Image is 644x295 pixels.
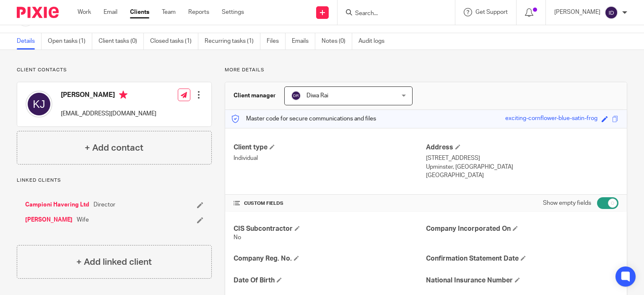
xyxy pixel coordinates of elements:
[354,10,430,18] input: Search
[426,163,618,171] p: Upminster, [GEOGRAPHIC_DATA]
[234,154,426,162] p: Individual
[61,91,156,101] h4: [PERSON_NAME]
[291,91,301,101] img: svg%3E
[505,114,597,124] div: exciting-cornflower-blue-satin-frog
[543,199,591,207] label: Show empty fields
[77,216,89,224] span: Wife
[17,177,212,184] p: Linked clients
[475,9,508,15] span: Get Support
[205,33,260,50] a: Recurring tasks (1)
[76,256,152,269] h4: + Add linked client
[17,67,212,73] p: Client contacts
[48,33,92,50] a: Open tasks (1)
[234,200,426,207] h4: CUSTOM FIELDS
[426,143,618,152] h4: Address
[426,171,618,180] p: [GEOGRAPHIC_DATA]
[231,115,376,123] p: Master code for secure communications and files
[234,143,426,152] h4: Client type
[605,6,618,19] img: svg%3E
[426,254,618,263] h4: Confirmation Statement Date
[222,8,244,16] a: Settings
[85,141,143,154] h4: + Add contact
[17,7,59,18] img: Pixie
[554,8,600,16] p: [PERSON_NAME]
[150,33,198,50] a: Closed tasks (1)
[78,8,91,16] a: Work
[225,67,627,73] p: More details
[358,33,391,50] a: Audit logs
[188,8,209,16] a: Reports
[119,91,127,99] i: Primary
[17,33,42,50] a: Details
[426,154,618,162] p: [STREET_ADDRESS]
[426,276,618,285] h4: National Insurance Number
[234,276,426,285] h4: Date Of Birth
[234,91,276,100] h3: Client manager
[99,33,144,50] a: Client tasks (0)
[130,8,149,16] a: Clients
[426,225,618,233] h4: Company Incorporated On
[61,110,156,118] p: [EMAIL_ADDRESS][DOMAIN_NAME]
[162,8,176,16] a: Team
[234,225,426,233] h4: CIS Subcontractor
[322,33,352,50] a: Notes (0)
[93,201,115,209] span: Director
[104,8,117,16] a: Email
[234,254,426,263] h4: Company Reg. No.
[234,235,241,240] span: No
[292,33,315,50] a: Emails
[25,201,89,209] a: Campioni Havering Ltd
[26,91,52,117] img: svg%3E
[25,216,73,224] a: [PERSON_NAME]
[267,33,286,50] a: Files
[306,93,328,99] span: Diwa Rai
